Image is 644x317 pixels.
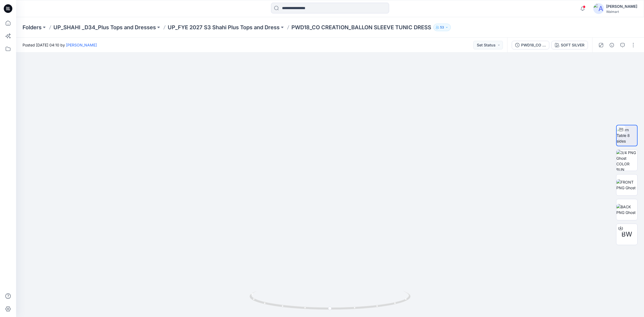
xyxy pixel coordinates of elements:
p: PWD18_CO CREATION_BALLON SLEEVE TUNIC DRESS [291,24,431,31]
img: avatar [593,3,604,14]
button: 53 [433,24,451,31]
button: SOFT SILVER [551,41,588,49]
div: Walmart [606,10,637,14]
a: UP_SHAHI _D34_Plus Tops and Dresses [53,24,156,31]
button: Details [608,41,616,49]
div: SOFT SILVER [561,42,584,48]
span: BW [621,229,632,239]
img: BACK PNG Ghost [616,204,637,215]
img: Turn Table 8 sides [617,127,637,144]
a: UP_FYE 2027 S3 Shahi Plus Tops and Dress [168,24,280,31]
img: 3/4 PNG Ghost COLOR RUN [616,150,637,171]
img: FRONT PNG Ghost [616,179,637,191]
button: PWD18_CO CREATION_BALLON SLEEVE TUNIC DRESS [512,41,549,49]
a: [PERSON_NAME] [66,43,97,47]
div: [PERSON_NAME] [606,3,637,10]
p: 53 [440,24,444,30]
a: Folders [23,24,42,31]
span: Posted [DATE] 04:10 by [23,42,97,48]
div: PWD18_CO CREATION_BALLON SLEEVE TUNIC DRESS [521,42,546,48]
